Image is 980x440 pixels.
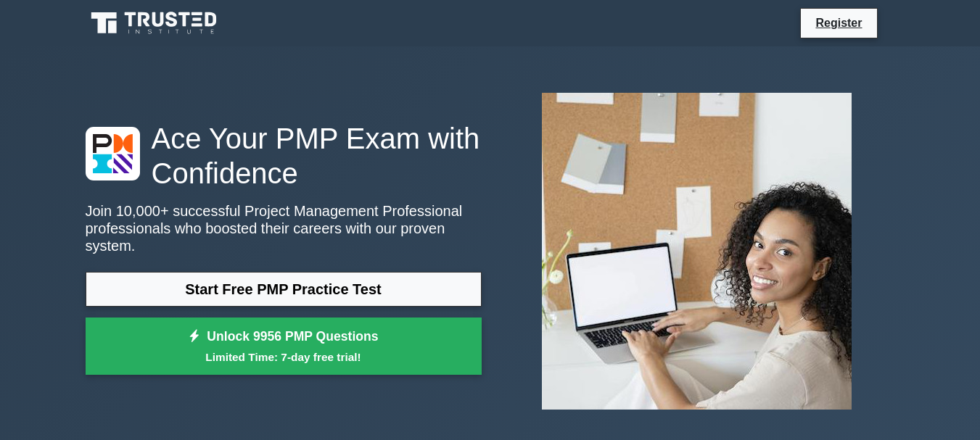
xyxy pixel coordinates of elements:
a: Unlock 9956 PMP QuestionsLimited Time: 7-day free trial! [86,317,482,375]
small: Limited Time: 7-day free trial! [104,349,464,365]
a: Start Free PMP Practice Test [86,272,482,307]
a: Register [807,14,870,32]
p: Join 10,000+ successful Project Management Professional professionals who boosted their careers w... [86,202,482,254]
h1: Ace Your PMP Exam with Confidence [86,121,482,191]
